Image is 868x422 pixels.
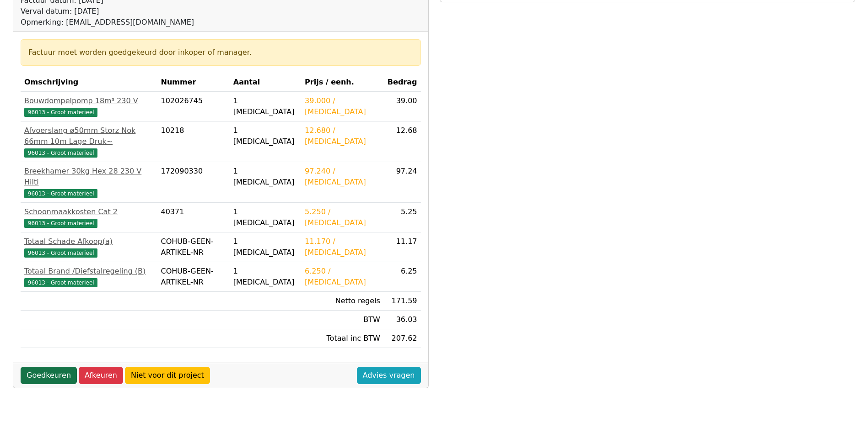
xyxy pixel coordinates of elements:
[301,292,384,311] td: Netto regels
[157,121,229,162] td: 10218
[24,166,153,188] div: Breekhamer 30kg Hex 28 230 V Hilti
[24,266,153,277] div: Totaal Brand /Diefstalregeling (B)
[233,166,297,188] div: 1 [MEDICAL_DATA]
[384,311,421,329] td: 36.03
[157,203,229,232] td: 40371
[24,236,153,258] a: Totaal Schade Afkoop(a)96013 - Groot materieel
[230,73,301,92] th: Aantal
[384,92,421,121] td: 39.00
[301,311,384,329] td: BTW
[24,219,97,228] span: 96013 - Groot materieel
[24,95,153,117] a: Bouwdompelpomp 18m³ 230 V96013 - Groot materieel
[21,17,243,28] div: Opmerking: [EMAIL_ADDRESS][DOMAIN_NAME]
[24,125,153,158] a: Afvoerslang ø50mm Storz Nok 66mm 10m Lage Druk~96013 - Groot materieel
[233,206,297,228] div: 1 [MEDICAL_DATA]
[384,329,421,348] td: 207.62
[157,92,229,121] td: 102026745
[384,73,421,92] th: Bedrag
[357,367,421,384] a: Advies vragen
[305,166,380,188] div: 97.240 / [MEDICAL_DATA]
[157,232,229,262] td: COHUB-GEEN-ARTIKEL-NR
[305,95,380,117] div: 39.000 / [MEDICAL_DATA]
[21,6,243,17] div: Verval datum: [DATE]
[233,95,297,117] div: 1 [MEDICAL_DATA]
[384,121,421,162] td: 12.68
[305,206,380,228] div: 5.250 / [MEDICAL_DATA]
[24,266,153,288] a: Totaal Brand /Diefstalregeling (B)96013 - Groot materieel
[157,73,229,92] th: Nummer
[157,162,229,203] td: 172090330
[384,162,421,203] td: 97.24
[157,262,229,292] td: COHUB-GEEN-ARTIKEL-NR
[79,367,123,384] a: Afkeuren
[24,248,97,258] span: 96013 - Groot materieel
[24,125,153,147] div: Afvoerslang ø50mm Storz Nok 66mm 10m Lage Druk~
[384,203,421,232] td: 5.25
[125,367,210,384] a: Niet voor dit project
[233,125,297,147] div: 1 [MEDICAL_DATA]
[233,236,297,258] div: 1 [MEDICAL_DATA]
[24,148,97,158] span: 96013 - Groot materieel
[24,206,153,228] a: Schoonmaakkosten Cat 296013 - Groot materieel
[28,47,413,58] div: Factuur moet worden goedgekeurd door inkoper of manager.
[305,266,380,288] div: 6.250 / [MEDICAL_DATA]
[21,73,157,92] th: Omschrijving
[233,266,297,288] div: 1 [MEDICAL_DATA]
[384,262,421,292] td: 6.25
[24,236,153,247] div: Totaal Schade Afkoop(a)
[24,166,153,199] a: Breekhamer 30kg Hex 28 230 V Hilti96013 - Groot materieel
[301,329,384,348] td: Totaal inc BTW
[24,206,153,217] div: Schoonmaakkosten Cat 2
[301,73,384,92] th: Prijs / eenh.
[24,189,97,198] span: 96013 - Groot materieel
[384,292,421,311] td: 171.59
[21,367,77,384] a: Goedkeuren
[305,236,380,258] div: 11.170 / [MEDICAL_DATA]
[24,108,97,117] span: 96013 - Groot materieel
[305,125,380,147] div: 12.680 / [MEDICAL_DATA]
[384,232,421,262] td: 11.17
[24,278,97,287] span: 96013 - Groot materieel
[24,95,153,106] div: Bouwdompelpomp 18m³ 230 V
